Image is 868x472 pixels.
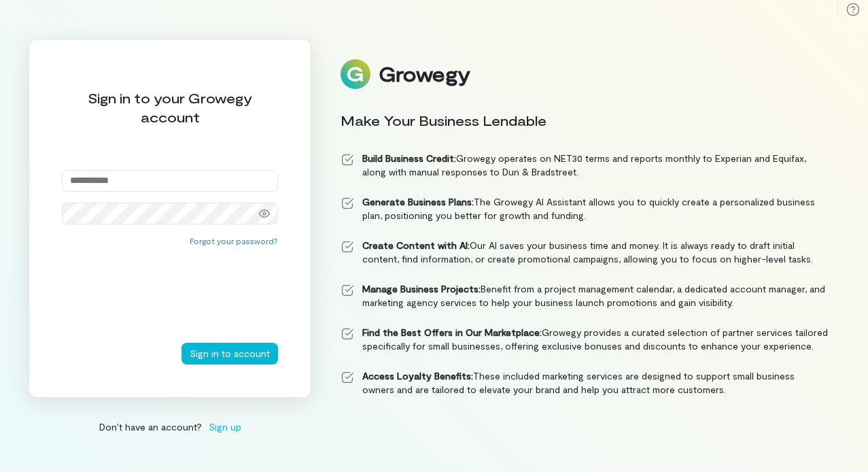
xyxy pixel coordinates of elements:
strong: Find the Best Offers in Our Marketplace: [362,326,542,338]
strong: Manage Business Projects: [362,283,481,294]
div: Sign in to your Growegy account [62,88,278,127]
li: Growegy provides a curated selection of partner services tailored specifically for small business... [341,326,829,353]
strong: Build Business Credit: [362,152,456,164]
img: Logo [341,59,370,89]
li: These included marketing services are designed to support small business owners and are tailored ... [341,369,829,397]
strong: Create Content with AI: [362,239,470,251]
strong: Generate Business Plans: [362,196,474,207]
div: Growegy [379,63,470,86]
li: Growegy operates on NET30 terms and reports monthly to Experian and Equifax, along with manual re... [341,152,829,179]
button: Sign in to account [181,343,278,365]
li: Our AI saves your business time and money. It is always ready to draft initial content, find info... [341,239,829,266]
li: Benefit from a project management calendar, a dedicated account manager, and marketing agency ser... [341,282,829,309]
div: Don’t have an account? [29,420,311,434]
div: Make Your Business Lendable [341,111,829,130]
li: The Growegy AI Assistant allows you to quickly create a personalized business plan, positioning y... [341,195,829,222]
span: Sign up [209,420,241,434]
strong: Access Loyalty Benefits: [362,370,473,382]
button: Forgot your password? [190,235,278,246]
